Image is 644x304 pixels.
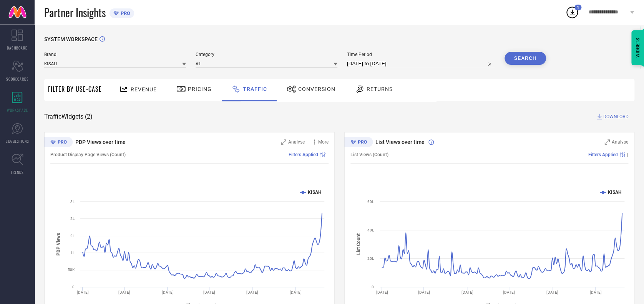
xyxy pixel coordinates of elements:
span: Conversion [298,86,335,92]
span: DASHBOARD [7,45,28,51]
svg: Zoom [281,139,286,145]
span: List Views (Count) [350,152,388,157]
input: Select time period [347,59,495,68]
text: [DATE] [418,290,430,294]
text: [DATE] [246,290,258,294]
span: Traffic [243,86,267,92]
span: Product Display Page Views (Count) [50,152,126,157]
span: Traffic Widgets ( 2 ) [44,113,93,121]
span: Returns [367,86,393,92]
span: PDP Views over time [75,139,126,145]
span: SYSTEM WORKSPACE [44,36,98,42]
div: Premium [344,137,373,149]
tspan: PDP Views [56,233,61,255]
span: PRO [119,10,130,16]
span: | [327,152,329,157]
text: 2L [70,234,75,238]
text: [DATE] [118,290,130,294]
span: Time Period [347,52,495,57]
text: 60L [367,200,374,204]
span: Filter By Use-Case [48,84,102,94]
span: Revenue [131,86,157,93]
span: Filters Applied [289,152,318,157]
text: 50K [68,268,75,272]
span: Analyse [612,139,628,145]
span: Brand [44,52,186,57]
text: [DATE] [162,290,174,294]
div: Open download list [565,5,579,19]
text: [DATE] [461,290,473,294]
span: Partner Insights [44,5,106,20]
span: DOWNLOAD [603,113,629,121]
span: SCORECARDS [6,76,29,82]
text: [DATE] [546,290,558,294]
span: SUGGESTIONS [6,138,29,144]
text: 2L [70,216,75,221]
text: [DATE] [290,290,302,294]
text: [DATE] [77,290,89,294]
div: Premium [44,137,73,149]
text: KISAH [608,190,621,195]
span: WORKSPACE [7,107,28,113]
text: 1L [70,251,75,255]
text: [DATE] [589,290,601,294]
span: Analyse [288,139,305,145]
span: | [627,152,628,157]
text: [DATE] [503,290,515,294]
tspan: List Count [355,233,361,255]
span: Pricing [188,86,212,92]
text: 20L [367,256,374,261]
text: 0 [72,285,75,289]
span: More [318,139,329,145]
text: KISAH [308,190,321,195]
span: Filters Applied [588,152,618,157]
text: [DATE] [203,290,215,294]
text: 3L [70,200,75,204]
span: List Views over time [375,139,425,145]
span: TRENDS [11,169,24,175]
span: 1 [577,5,579,10]
text: 0 [372,285,374,289]
svg: Zoom [604,139,610,145]
text: [DATE] [376,290,388,294]
span: Category [196,52,337,57]
text: 40L [367,228,374,232]
button: Search [505,52,546,65]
